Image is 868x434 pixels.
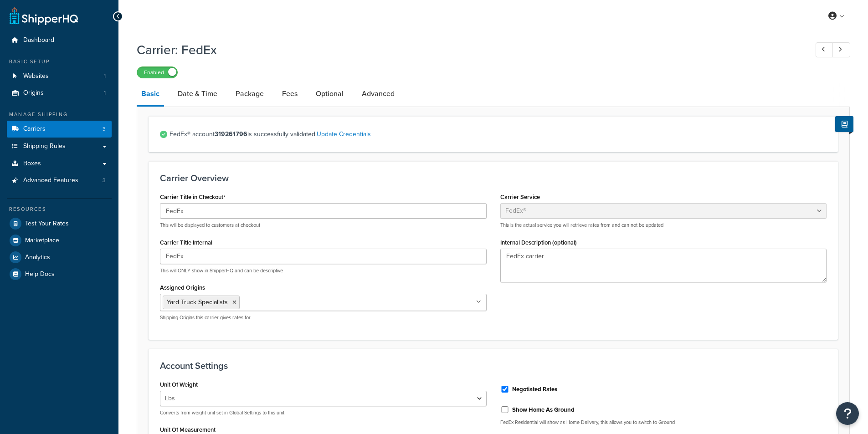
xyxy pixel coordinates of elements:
[160,314,487,321] p: Shipping Origins this carrier gives rates for
[7,138,112,155] a: Shipping Rules
[7,172,112,189] li: Advanced Features
[7,205,112,213] div: Resources
[7,215,112,232] a: Test Your Rates
[277,83,302,105] a: Fees
[7,111,112,118] div: Manage Shipping
[25,220,69,228] span: Test Your Rates
[7,172,112,189] a: Advanced Features3
[357,83,399,105] a: Advanced
[160,361,827,371] h3: Account Settings
[7,68,112,85] a: Websites1
[160,426,216,433] label: Unit Of Measurement
[7,68,112,85] li: Websites
[25,254,50,261] span: Analytics
[512,406,575,414] label: Show Home As Ground
[7,232,112,249] a: Marketplace
[231,83,268,105] a: Package
[160,267,487,274] p: This will ONLY show in ShipperHQ and can be descriptive
[500,239,577,246] label: Internal Description (optional)
[7,266,112,282] a: Help Docs
[500,249,827,282] textarea: FedEx carrier
[7,155,112,172] a: Boxes
[23,160,41,168] span: Boxes
[103,177,106,184] span: 3
[7,121,112,138] li: Carriers
[169,128,827,141] span: FedEx® account is successfully validated.
[7,32,112,49] a: Dashboard
[160,173,827,183] h3: Carrier Overview
[317,129,371,139] a: Update Credentials
[137,41,799,59] h1: Carrier: FedEx
[23,72,49,80] span: Websites
[7,85,112,102] li: Origins
[7,249,112,266] a: Analytics
[160,381,198,388] label: Unit Of Weight
[500,222,827,229] p: This is the actual service you will retrieve rates from and can not be updated
[137,67,177,78] label: Enabled
[160,409,487,416] p: Converts from weight unit set in Global Settings to this unit
[7,58,112,66] div: Basic Setup
[835,116,853,132] button: Show Help Docs
[167,297,228,307] span: Yard Truck Specialists
[836,402,859,425] button: Open Resource Center
[23,89,44,97] span: Origins
[160,239,212,246] label: Carrier Title Internal
[160,284,205,291] label: Assigned Origins
[160,194,226,201] label: Carrier Title in Checkout
[25,237,59,245] span: Marketplace
[500,194,540,200] label: Carrier Service
[311,83,348,105] a: Optional
[7,85,112,102] a: Origins1
[173,83,222,105] a: Date & Time
[512,385,557,393] label: Negotiated Rates
[103,125,106,133] span: 3
[7,121,112,138] a: Carriers3
[23,143,66,150] span: Shipping Rules
[816,42,833,57] a: Previous Record
[832,42,850,57] a: Next Record
[23,125,46,133] span: Carriers
[23,177,78,184] span: Advanced Features
[215,129,247,139] strong: 319261796
[137,83,164,107] a: Basic
[500,419,827,426] p: FedEx Residential will show as Home Delivery, this allows you to switch to Ground
[104,89,106,97] span: 1
[104,72,106,80] span: 1
[160,222,487,229] p: This will be displayed to customers at checkout
[23,36,54,44] span: Dashboard
[25,271,55,278] span: Help Docs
